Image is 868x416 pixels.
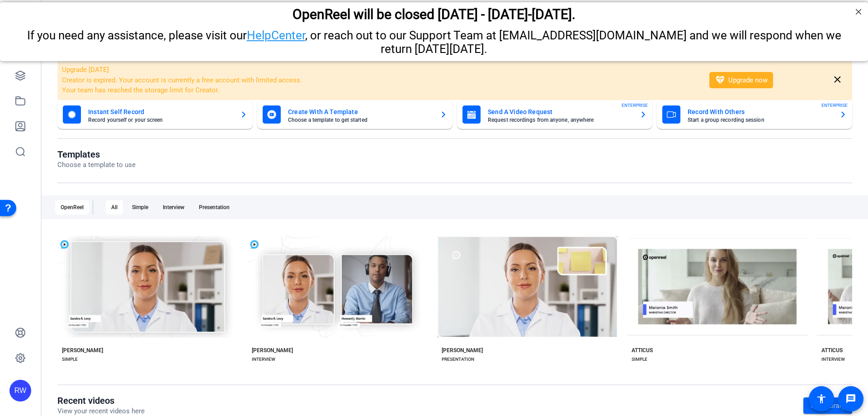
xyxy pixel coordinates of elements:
[62,356,78,363] div: SIMPLE
[62,347,103,354] div: [PERSON_NAME]
[62,85,698,96] li: Your team has reached the storage limit for Creator.
[709,72,773,88] button: Upgrade now
[657,100,852,129] button: Record With OthersStart a group recording sessionENTERPRISE
[27,26,841,53] span: If you need any assistance, please visit our , or reach out to our Support Team at [EMAIL_ADDRESS...
[252,356,275,363] div: INTERVIEW
[11,4,857,20] div: OpenReel will be closed [DATE] - [DATE]-[DATE].
[57,100,253,129] button: Instant Self RecordRecord yourself or your screen
[157,200,190,215] div: Interview
[442,356,474,363] div: PRESENTATION
[106,200,123,215] div: All
[688,117,832,123] mat-card-subtitle: Start a group recording session
[488,106,632,117] mat-card-title: Send A Video Request
[488,117,632,123] mat-card-subtitle: Request recordings from anyone, anywhere
[57,149,136,160] h1: Templates
[821,102,848,109] span: ENTERPRISE
[57,160,136,170] p: Choose a template to use
[9,380,31,402] div: RW
[57,395,145,406] h1: Recent videos
[88,106,233,117] mat-card-title: Instant Self Record
[55,200,89,215] div: OpenReel
[257,100,453,129] button: Create With A TemplateChoose a template to get started
[845,393,856,404] mat-icon: message
[821,347,843,354] div: ATTICUS
[632,356,647,363] div: SIMPLE
[832,74,843,86] mat-icon: close
[457,100,652,129] button: Send A Video RequestRequest recordings from anyone, anywhereENTERPRISE
[821,356,845,363] div: INTERVIEW
[622,102,648,109] span: ENTERPRISE
[252,347,293,354] div: [PERSON_NAME]
[88,117,233,123] mat-card-subtitle: Record yourself or your screen
[288,106,433,117] mat-card-title: Create With A Template
[632,347,653,354] div: ATTICUS
[288,117,433,123] mat-card-subtitle: Choose a template to get started
[62,75,698,86] li: Creator is expired. Your account is currently a free account with limited access.
[62,66,109,74] span: Upgrade [DATE]
[715,75,726,86] mat-icon: diamond
[816,393,827,404] mat-icon: accessibility
[247,26,305,40] a: HelpCenter
[193,200,235,215] div: Presentation
[442,347,483,354] div: [PERSON_NAME]
[803,397,852,414] a: Go to library
[127,200,154,215] div: Simple
[688,106,832,117] mat-card-title: Record With Others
